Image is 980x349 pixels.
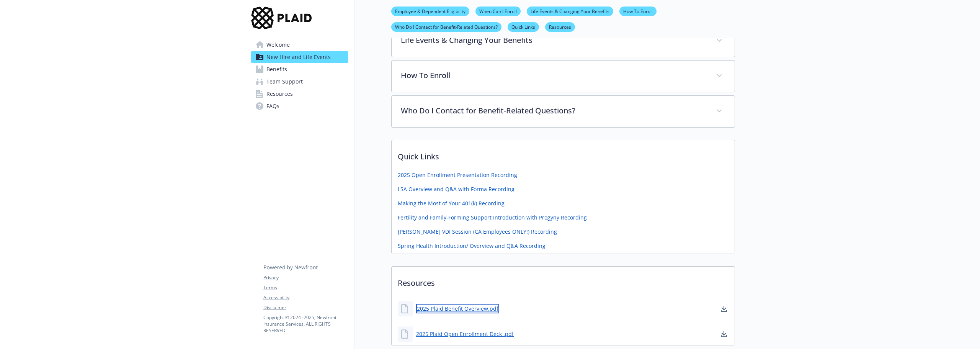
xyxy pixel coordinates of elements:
[719,329,728,339] a: download document
[545,23,575,30] a: Resources
[475,7,521,15] a: When Can I Enroll
[263,274,348,281] a: Privacy
[508,23,539,30] a: Quick Links
[527,7,613,15] a: Life Events & Changing Your Benefits
[392,61,735,92] div: How To Enroll
[263,294,348,301] a: Accessibility
[401,70,707,81] p: How To Enroll
[719,304,728,313] a: download document
[398,199,505,207] a: Making the Most of Your 401(k) Recording
[398,228,557,236] a: [PERSON_NAME] VDI Session (CA Employees ONLY!) Recording
[398,185,514,193] a: LSA Overview and Q&A with Forma Recording
[251,75,348,88] a: Team Support
[266,75,303,88] span: Team Support
[266,51,331,63] span: New Hire and Life Events
[251,51,348,63] a: New Hire and Life Events
[392,96,735,127] div: Who Do I Contact for Benefit-Related Questions?
[266,100,279,112] span: FAQs
[251,88,348,100] a: Resources
[398,171,517,179] a: 2025 Open Enrollment Presentation Recording
[398,242,546,250] a: Spring Health Introduction/ Overview and Q&A Recording
[392,267,735,295] p: Resources
[251,100,348,112] a: FAQs
[416,330,514,338] a: 2025 Plaid Open Enrollment Deck .pdf
[391,7,469,15] a: Employee & Dependent Eligibility
[392,140,735,169] p: Quick Links
[416,304,499,313] a: 2025 Plaid Benefit Overview.pdf
[401,34,707,46] p: Life Events & Changing Your Benefits
[263,304,348,311] a: Disclaimer
[266,88,293,100] span: Resources
[392,25,735,57] div: Life Events & Changing Your Benefits
[401,105,707,116] p: Who Do I Contact for Benefit-Related Questions?
[263,284,348,291] a: Terms
[266,63,287,75] span: Benefits
[266,39,290,51] span: Welcome
[391,23,501,30] a: Who Do I Contact for Benefit-Related Questions?
[251,63,348,75] a: Benefits
[619,7,657,15] a: How To Enroll
[398,213,587,221] a: Fertility and Family-Forming Support Introduction with Progyny Recording
[251,39,348,51] a: Welcome
[263,314,348,334] p: Copyright © 2024 - 2025 , Newfront Insurance Services, ALL RIGHTS RESERVED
